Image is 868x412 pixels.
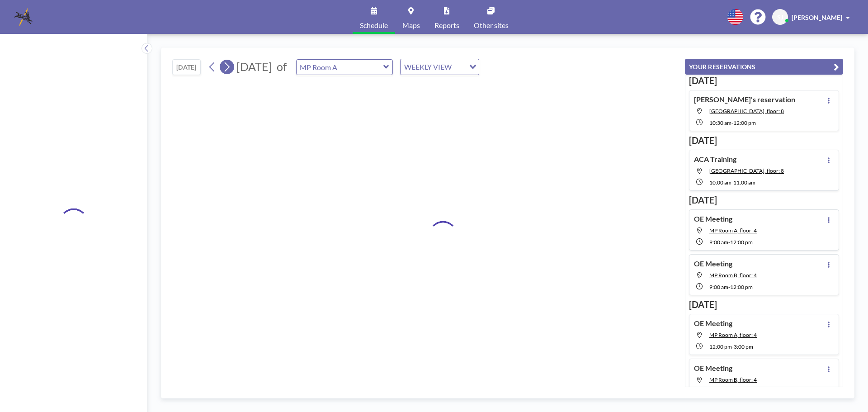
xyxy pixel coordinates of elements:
span: 10:00 AM [709,179,731,186]
span: 9:00 AM [709,284,728,290]
span: [DATE] [236,60,272,73]
span: 10:30 AM [709,119,731,126]
span: MP Room B, floor: 4 [709,272,757,279]
span: - [731,119,733,126]
span: 12:00 PM [730,239,753,246]
span: - [731,179,733,186]
span: - [728,239,730,246]
span: Schedule [360,22,388,29]
span: [PERSON_NAME] [792,14,842,21]
span: Maps [402,22,420,29]
span: MP Room A, floor: 4 [709,331,757,338]
button: [DATE] [172,59,201,75]
div: Search for option [401,59,479,75]
span: of [277,60,287,74]
button: YOUR RESERVATIONS [685,59,843,75]
span: MP Room B, floor: 4 [709,376,757,383]
h4: [PERSON_NAME]'s reservation [694,95,795,104]
span: 12:00 PM [730,284,753,290]
span: - [732,343,734,350]
span: - [728,284,730,290]
h4: OE Meeting [694,364,732,373]
img: organization-logo [14,8,33,26]
h3: [DATE] [689,135,839,146]
span: 3:00 PM [734,343,753,350]
input: Search for option [454,61,464,73]
h4: ACA Training [694,155,736,164]
h4: OE Meeting [694,319,732,328]
span: 12:00 PM [733,119,756,126]
span: West End Room, floor: 8 [709,167,784,174]
span: Reports [434,22,459,29]
h4: OE Meeting [694,259,732,268]
h4: OE Meeting [694,214,732,223]
span: Other sites [474,22,509,29]
h3: [DATE] [689,194,839,206]
span: 9:00 AM [709,239,728,246]
span: 11:00 AM [733,179,755,186]
span: SJ [777,13,783,21]
input: MP Room A [297,60,383,75]
span: WEEKLY VIEW [402,61,453,73]
h3: [DATE] [689,75,839,86]
span: 12:00 PM [709,343,732,350]
h3: [DATE] [689,299,839,310]
span: MP Room A, floor: 4 [709,227,757,234]
span: West End Room, floor: 8 [709,108,784,114]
